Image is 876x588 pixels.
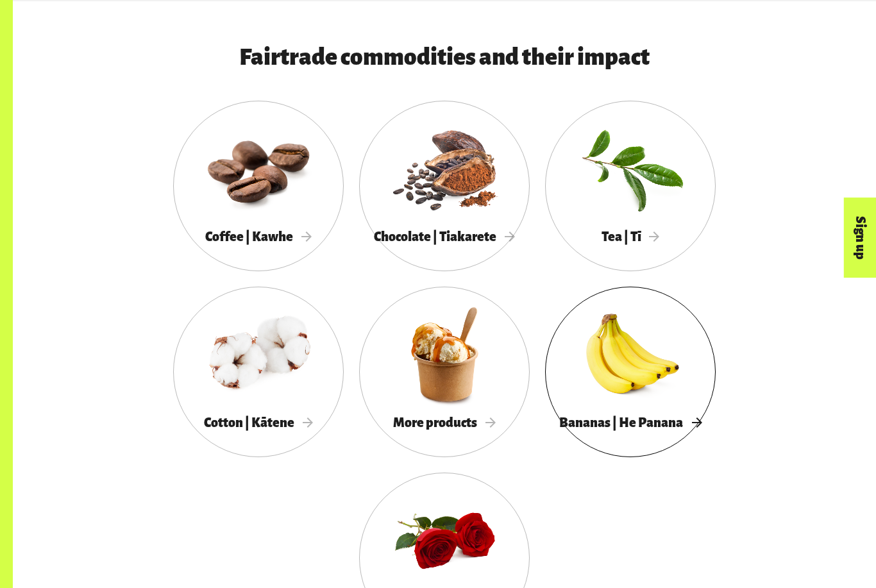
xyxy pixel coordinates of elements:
span: Tea | Tī [602,230,660,244]
h3: Fairtrade commodities and their impact [147,45,741,70]
a: Cotton | Kātene [173,287,344,457]
span: Cotton | Kātene [204,416,313,430]
a: Tea | Tī [545,101,716,271]
span: Bananas | He Panana [559,416,702,430]
a: Bananas | He Panana [545,287,716,457]
span: Chocolate | Tiakarete [374,230,515,244]
a: More products [359,287,530,457]
a: Chocolate | Tiakarete [359,101,530,271]
a: Coffee | Kawhe [173,101,344,271]
span: More products [393,416,496,430]
span: Coffee | Kawhe [205,230,312,244]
